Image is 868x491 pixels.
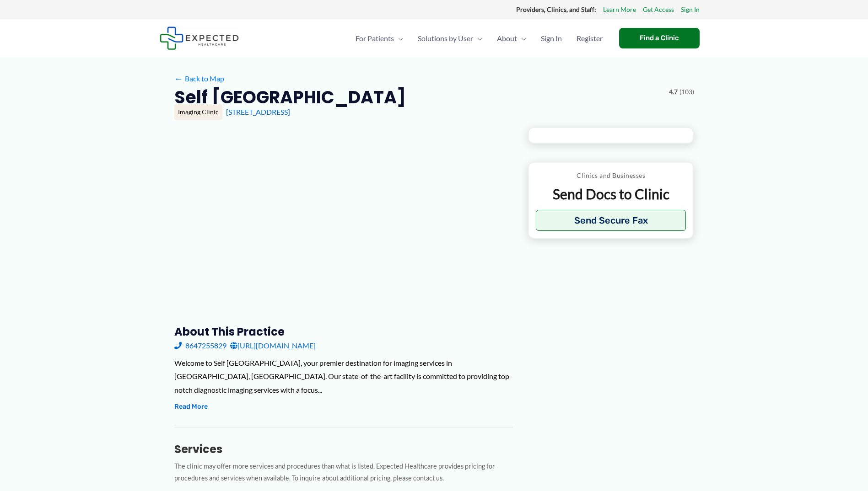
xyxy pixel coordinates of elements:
[174,356,513,397] div: Welcome to Self [GEOGRAPHIC_DATA], your premier destination for imaging services in [GEOGRAPHIC_D...
[226,107,290,116] a: [STREET_ADDRESS]
[569,22,610,54] a: Register
[643,4,674,16] a: Get Access
[536,185,686,203] p: Send Docs to Clinic
[348,22,410,54] a: For PatientsMenu Toggle
[577,22,603,54] span: Register
[174,401,208,412] button: Read More
[174,86,406,108] h2: Self [GEOGRAPHIC_DATA]
[394,22,403,54] span: Menu Toggle
[534,22,569,54] a: Sign In
[619,28,700,48] a: Find a Clinic
[174,339,226,352] a: 8647255829
[174,460,513,485] p: The clinic may offer more services and procedures than what is listed. Expected Healthcare provid...
[160,27,239,50] img: Expected Healthcare Logo - side, dark font, small
[536,210,686,231] button: Send Secure Fax
[603,4,636,16] a: Learn More
[174,442,513,456] h3: Services
[679,86,694,98] span: (103)
[356,22,394,54] span: For Patients
[174,325,513,339] h3: About this practice
[490,22,534,54] a: AboutMenu Toggle
[517,22,526,54] span: Menu Toggle
[348,22,610,54] nav: Primary Site Navigation
[473,22,482,54] span: Menu Toggle
[681,4,700,16] a: Sign In
[230,339,316,352] a: [URL][DOMAIN_NAME]
[541,22,562,54] span: Sign In
[418,22,473,54] span: Solutions by User
[536,170,686,181] p: Clinics and Businesses
[174,104,222,120] div: Imaging Clinic
[669,86,678,98] span: 4.7
[497,22,517,54] span: About
[516,5,596,13] strong: Providers, Clinics, and Staff:
[410,22,490,54] a: Solutions by UserMenu Toggle
[174,72,224,85] a: ←Back to Map
[174,74,183,83] span: ←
